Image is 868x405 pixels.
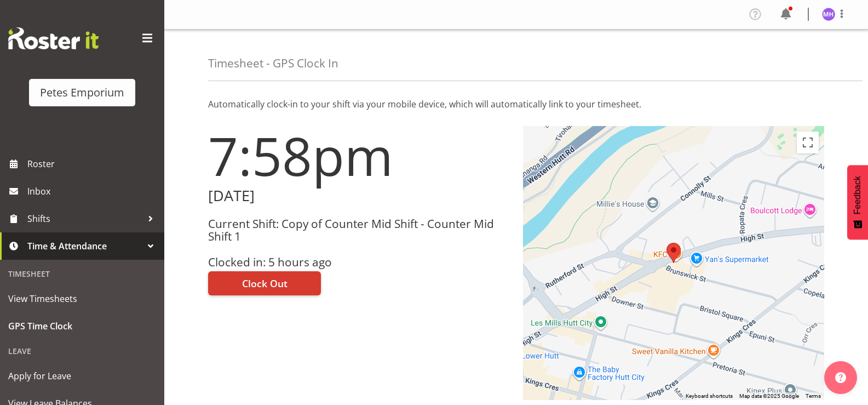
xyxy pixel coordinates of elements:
[526,386,562,400] img: Google
[3,340,162,362] div: Leave
[3,312,162,340] a: GPS Time Clock
[8,368,156,384] span: Apply for Leave
[806,393,821,399] a: Terms (opens in new tab)
[822,8,835,21] img: mackenzie-halford4471.jpg
[27,238,142,254] span: Time & Attendance
[27,156,159,172] span: Roster
[8,318,156,334] span: GPS Time Clock
[526,386,562,400] a: Open this area in Google Maps (opens a new window)
[686,392,733,400] button: Keyboard shortcuts
[8,27,99,49] img: Rosterit website logo
[208,256,510,269] h3: Clocked in: 5 hours ago
[3,263,162,285] div: Timesheet
[847,165,868,239] button: Feedback - Show survey
[8,290,156,307] span: View Timesheets
[208,126,510,185] h1: 7:58pm
[208,218,510,243] h3: Current Shift: Copy of Counter Mid Shift - Counter Mid Shift 1
[835,372,846,383] img: help-xxl-2.png
[3,285,162,312] a: View Timesheets
[3,362,162,390] a: Apply for Leave
[40,84,124,101] div: Petes Emporium
[208,98,824,111] p: Automatically clock-in to your shift via your mobile device, which will automatically link to you...
[27,183,159,199] span: Inbox
[242,276,288,290] span: Clock Out
[208,57,338,70] h4: Timesheet - GPS Clock In
[208,271,321,295] button: Clock Out
[739,393,799,399] span: Map data ©2025 Google
[853,176,863,214] span: Feedback
[27,210,142,227] span: Shifts
[208,187,510,204] h2: [DATE]
[797,132,819,153] button: Toggle fullscreen view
